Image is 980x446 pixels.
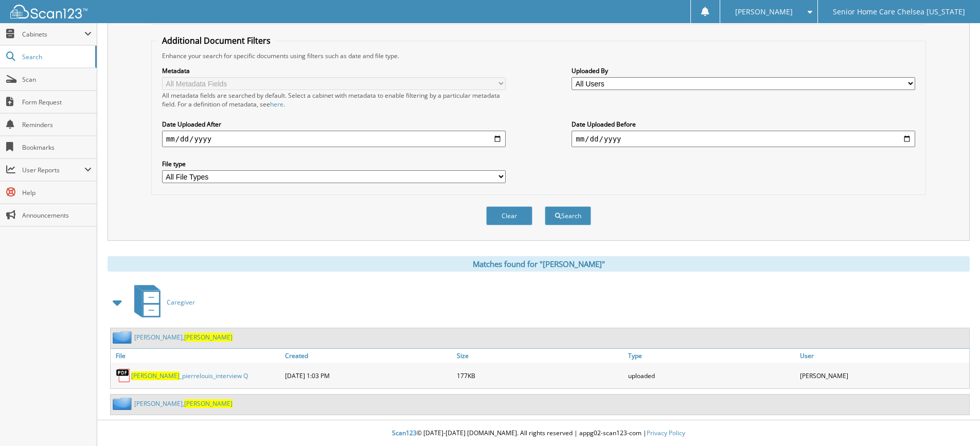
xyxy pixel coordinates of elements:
span: Search [22,52,90,61]
input: start [162,131,506,147]
span: Reminders [22,120,92,129]
div: uploaded [626,365,797,386]
div: Enhance your search for specific documents using filters such as date and file type. [157,51,920,60]
span: Form Request [22,98,92,106]
span: Caregiver [167,298,195,307]
span: [PERSON_NAME] [184,333,233,342]
label: Uploaded By [572,66,915,75]
a: [PERSON_NAME]_pierrelouis_interview Q [131,371,248,380]
span: Scan [22,75,92,84]
span: Scan123 [392,429,417,437]
span: Senior Home Care Chelsea [US_STATE] [833,9,965,15]
span: [PERSON_NAME] [131,371,180,380]
div: © [DATE]-[DATE] [DOMAIN_NAME]. All rights reserved | appg02-scan123-com | [97,421,980,446]
a: Type [626,349,797,363]
a: Caregiver [128,282,195,323]
span: Help [22,188,92,197]
div: Matches found for "[PERSON_NAME]" [108,256,970,272]
a: User [797,349,969,363]
div: 177KB [454,365,626,386]
a: here [270,100,283,109]
label: Date Uploaded Before [572,120,915,129]
div: [DATE] 1:03 PM [282,365,454,386]
span: [PERSON_NAME] [184,399,233,408]
span: Bookmarks [22,143,92,152]
div: [PERSON_NAME] [797,365,969,386]
a: Privacy Policy [647,429,685,437]
iframe: Chat Widget [929,397,980,446]
a: Size [454,349,626,363]
label: File type [162,159,506,168]
button: Clear [486,206,532,225]
span: Announcements [22,211,92,220]
img: folder2.png [113,397,134,410]
img: folder2.png [113,331,134,344]
label: Date Uploaded After [162,120,506,129]
button: Search [545,206,591,225]
a: File [111,349,282,363]
span: Cabinets [22,30,84,39]
a: [PERSON_NAME],[PERSON_NAME] [134,399,233,408]
div: All metadata fields are searched by default. Select a cabinet with metadata to enable filtering b... [162,91,506,109]
input: end [572,131,915,147]
a: Created [282,349,454,363]
img: scan123-logo-white.svg [10,5,87,19]
span: [PERSON_NAME] [735,9,793,15]
legend: Additional Document Filters [157,35,276,46]
span: User Reports [22,166,84,174]
img: PDF.png [116,368,131,383]
label: Metadata [162,66,506,75]
a: [PERSON_NAME],[PERSON_NAME] [134,333,233,342]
